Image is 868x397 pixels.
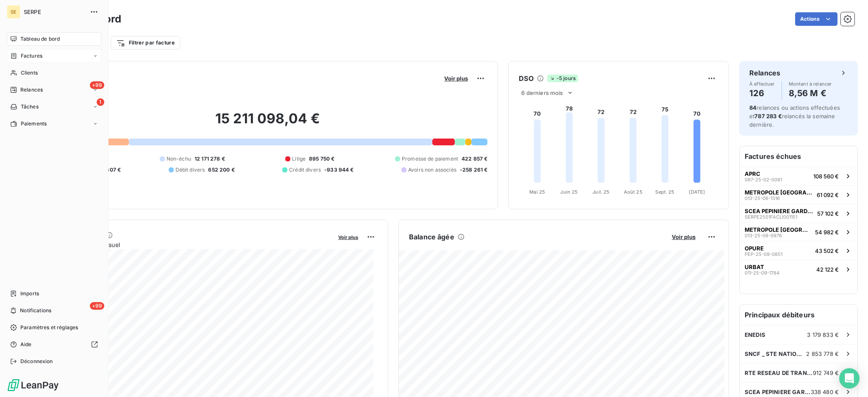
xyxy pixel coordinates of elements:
span: 2 853 778 € [806,350,839,357]
span: 6 derniers mois [521,89,563,96]
span: 013-25-08-0976 [745,233,782,238]
span: Aide [20,341,32,348]
span: relances ou actions effectuées et relancés la semaine dernière. [749,104,840,128]
h6: Relances [749,68,780,78]
span: À effectuer [749,81,775,86]
h6: DSO [519,73,533,83]
span: RTE RESEAU DE TRANSPORT ELECTRICITE [745,369,813,376]
button: SCEA PEPINIERE GARDOISESERPE2501FACLI00115157 102 € [740,204,857,222]
h6: Principaux débiteurs [740,305,857,325]
span: Imports [20,290,39,297]
span: OPURE [745,245,764,252]
span: Tâches [21,103,39,111]
span: METROPOLE [GEOGRAPHIC_DATA] [745,226,812,233]
span: SCEA PEPINIERE GARDOISE [745,208,814,214]
span: 895 750 € [309,155,334,163]
span: Voir plus [672,233,696,240]
span: SNCF _ STE NATIONALE [745,350,806,357]
span: Notifications [20,307,51,314]
span: SERPE2501FACLI001151 [745,214,797,219]
tspan: Août 25 [624,189,643,195]
span: Promesse de paiement [402,155,458,163]
span: 787 283 € [754,113,782,119]
a: Aide [7,338,101,351]
span: 12 171 278 € [195,155,225,163]
span: 3 179 833 € [807,331,839,338]
button: Voir plus [442,75,470,82]
tspan: [DATE] [689,189,705,195]
span: +99 [90,81,104,89]
span: Paiements [21,120,47,128]
button: Voir plus [669,233,698,241]
span: Relances [20,86,43,94]
tspan: Mai 25 [530,189,545,195]
button: Voir plus [336,233,361,241]
span: 84 [749,104,757,111]
h4: 8,56 M € [789,86,832,100]
span: 108 560 € [813,173,839,180]
button: Filtrer par facture [111,36,180,50]
span: Débit divers [175,166,205,174]
span: -933 944 € [324,166,354,174]
span: Litige [292,155,306,163]
span: Montant à relancer [789,81,832,86]
h2: 15 211 098,04 € [48,110,487,136]
span: SCEA PEPINIERE GARDOISE [745,389,811,395]
span: -5 jours [547,75,578,82]
button: URBAT011-25-09-178442 122 € [740,260,857,278]
span: 652 200 € [208,166,234,174]
span: Factures [21,52,42,60]
span: PEP-25-09-0851 [745,252,782,257]
span: Clients [21,69,38,77]
span: Tableau de bord [20,35,60,43]
h4: 126 [749,86,775,100]
span: Paramètres et réglages [20,324,78,331]
h6: Balance âgée [409,232,454,242]
div: SE [7,5,20,19]
button: METROPOLE [GEOGRAPHIC_DATA]013-25-08-097654 982 € [740,222,857,241]
button: METROPOLE [GEOGRAPHIC_DATA]013-25-06-131661 092 € [740,185,857,204]
span: Déconnexion [20,358,53,365]
tspan: Juin 25 [561,189,578,195]
span: 087-25-02-0081 [745,177,782,182]
span: Chiffre d'affaires mensuel [48,240,332,249]
span: 338 480 € [811,389,839,395]
span: URBAT [745,264,764,270]
span: 57 102 € [817,210,839,217]
span: 912 749 € [813,369,839,376]
span: 54 982 € [815,229,839,236]
span: -258 261 € [460,166,488,174]
span: ENEDIS [745,331,765,338]
button: APRC087-25-02-0081108 560 € [740,167,857,185]
span: Crédit divers [289,166,321,174]
span: Voir plus [444,75,468,82]
span: 42 122 € [816,266,839,273]
span: METROPOLE [GEOGRAPHIC_DATA] [745,189,813,196]
button: Actions [795,12,837,26]
span: +99 [90,302,104,310]
span: 011-25-09-1784 [745,270,779,275]
span: Avoirs non associés [408,166,456,174]
span: 013-25-06-1316 [745,196,780,201]
span: Voir plus [338,234,358,240]
h6: Factures échues [740,146,857,167]
span: 43 502 € [815,247,839,254]
tspan: Sept. 25 [656,189,675,195]
span: Non-échu [167,155,191,163]
div: Open Intercom Messenger [839,368,860,389]
tspan: Juil. 25 [593,189,610,195]
span: APRC [745,170,760,177]
span: 422 857 € [462,155,487,163]
span: SERPE [24,8,85,15]
span: 1 [97,98,104,106]
span: 61 092 € [817,192,839,198]
button: OPUREPEP-25-09-085143 502 € [740,241,857,260]
img: Logo LeanPay [7,378,59,392]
